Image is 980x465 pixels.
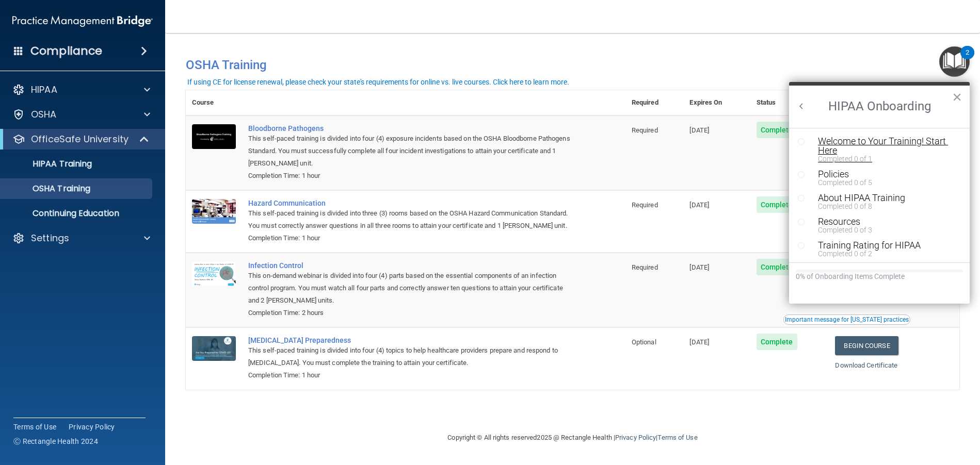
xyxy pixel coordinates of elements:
[248,124,574,132] a: Bloodborne Pathogens
[248,307,574,319] div: Completion Time: 2 hours
[615,434,656,441] a: Privacy Policy
[818,170,949,179] div: Policies
[952,89,962,105] button: Close
[7,184,90,194] p: OSHA Training
[818,137,949,155] div: Welcome to Your Training! Start Here
[818,155,949,162] div: Completed 0 of 1
[818,203,949,210] div: Completed 0 of 8
[683,90,750,115] th: Expires On
[928,394,968,433] iframe: Drift Widget Chat Controller
[13,422,56,432] a: Terms of Use
[818,179,949,186] div: Completed 0 of 5
[248,207,574,232] div: This self-paced training is divided into three (3) rooms based on the OSHA Hazard Communication S...
[966,53,969,66] div: 2
[632,126,658,134] span: Required
[750,90,829,115] th: Status
[813,217,949,234] button: ResourcesCompleted 0 of 3
[789,82,970,304] div: Resource Center
[785,317,909,323] div: Important message for [US_STATE] practices
[625,90,684,115] th: Required
[813,170,949,186] button: PoliciesCompleted 0 of 5
[813,137,949,162] button: Welcome to Your Training! Start HereCompleted 0 of 1
[7,208,148,219] p: Continuing Education
[13,436,98,446] span: Ⓒ Rectangle Health 2024
[789,86,970,128] h2: HIPAA Onboarding
[757,259,797,275] span: Complete
[813,241,949,257] button: Training Rating for HIPAACompleted 0 of 2
[248,132,574,170] div: This self-paced training is divided into four (4) exposure incidents based on the OSHA Bloodborne...
[796,272,963,281] div: 0% of Onboarding Items Complete
[632,338,656,346] span: Optional
[689,126,709,134] span: [DATE]
[657,434,697,441] a: Terms of Use
[186,90,242,115] th: Course
[186,77,571,87] button: If using CE for license renewal, please check your state's requirements for online vs. live cours...
[818,217,949,226] div: Resources
[248,369,574,381] div: Completion Time: 1 hour
[30,44,102,58] h4: Compliance
[939,46,970,77] button: Open Resource Center, 2 new notifications
[248,199,574,207] a: Hazard Communication
[248,261,574,270] a: Infection Control
[12,11,153,31] img: PMB logo
[818,250,949,257] div: Completed 0 of 2
[31,232,69,244] p: Settings
[689,338,709,346] span: [DATE]
[689,201,709,209] span: [DATE]
[757,334,797,350] span: Complete
[632,263,658,271] span: Required
[12,108,150,121] a: OSHA
[384,421,761,454] div: Copyright © All rights reserved 2025 @ Rectangle Health | |
[12,232,150,244] a: Settings
[31,108,57,121] p: OSHA
[835,361,897,369] a: Download Certificate
[186,58,959,72] h4: OSHA Training
[248,170,574,182] div: Completion Time: 1 hour
[632,201,658,209] span: Required
[757,196,797,213] span: Complete
[818,226,949,234] div: Completed 0 of 3
[31,133,128,145] p: OfficeSafe University
[248,336,574,344] a: [MEDICAL_DATA] Preparedness
[818,193,949,203] div: About HIPAA Training
[783,314,910,325] button: Read this if you are a dental practitioner in the state of CA
[69,422,115,432] a: Privacy Policy
[835,336,898,355] a: Begin Course
[7,159,92,169] p: HIPAA Training
[689,263,709,271] span: [DATE]
[187,78,569,86] div: If using CE for license renewal, please check your state's requirements for online vs. live cours...
[818,241,949,250] div: Training Rating for HIPAA
[248,270,574,307] div: This on-demand webinar is divided into four (4) parts based on the essential components of an inf...
[248,344,574,369] div: This self-paced training is divided into four (4) topics to help healthcare providers prepare and...
[796,101,807,111] button: Back to Resource Center Home
[813,193,949,210] button: About HIPAA TrainingCompleted 0 of 8
[12,84,150,96] a: HIPAA
[248,232,574,244] div: Completion Time: 1 hour
[757,122,797,138] span: Complete
[12,133,150,145] a: OfficeSafe University
[31,84,57,96] p: HIPAA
